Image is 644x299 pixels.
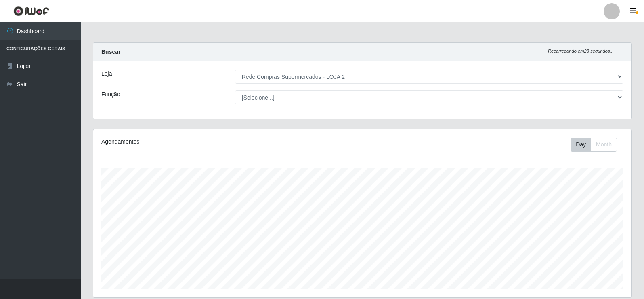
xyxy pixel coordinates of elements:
[548,49,614,53] i: Recarregando em 28 segundos...
[101,70,112,78] label: Loja
[571,138,591,152] button: Day
[101,49,120,55] strong: Buscar
[571,138,617,152] div: First group
[101,138,312,146] div: Agendamentos
[101,90,120,99] label: Função
[13,6,49,16] img: CoreUI Logo
[591,138,617,152] button: Month
[571,138,623,152] div: Toolbar with button groups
